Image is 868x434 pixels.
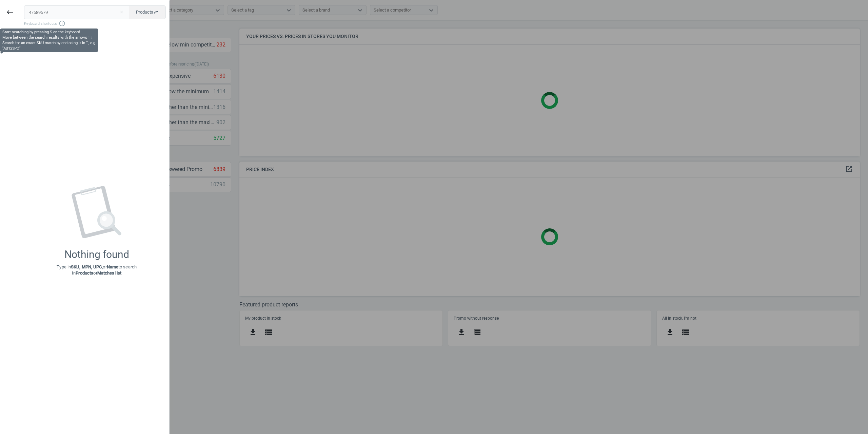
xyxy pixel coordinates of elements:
[64,248,129,261] div: Nothing found
[116,9,126,15] button: Close
[129,5,166,19] button: Productsswap_horiz
[97,270,121,276] strong: Matches list
[136,9,159,15] span: Products
[76,270,94,276] strong: Products
[57,264,137,276] p: Type in or to search in or
[24,20,166,27] span: Keyboard shortcuts
[2,4,18,20] button: keyboard_backspace
[107,264,118,269] strong: Name
[71,264,103,269] strong: SKU, MPN, UPC,
[24,5,130,19] input: Enter the SKU or product name
[59,20,65,27] i: info_outline
[6,8,14,16] i: keyboard_backspace
[2,30,96,51] div: Start searching by pressing S on the keyboard Move between the search results with the arrows ↑ ↓...
[153,10,159,15] i: swap_horiz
